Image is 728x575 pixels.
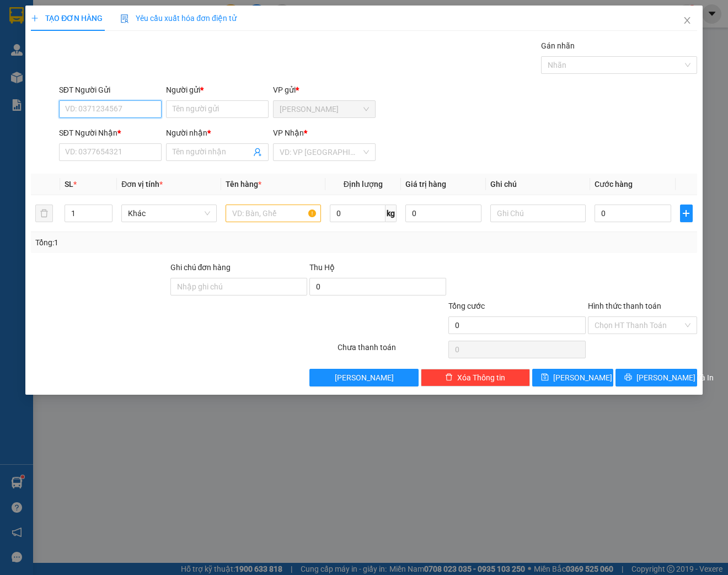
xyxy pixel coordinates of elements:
span: Giá trị hàng [405,180,446,189]
span: plus [681,209,692,218]
span: delete [445,373,453,382]
span: close [683,16,692,25]
div: Người gửi [166,84,269,96]
span: VP Nhận [273,128,304,137]
div: Tổng: 1 [35,237,282,249]
span: Cước hàng [595,180,633,189]
span: Khác [128,205,210,222]
button: delete [35,205,53,222]
th: Ghi chú [486,174,590,195]
label: Hình thức thanh toán [588,302,661,310]
label: Gán nhãn [541,41,575,50]
span: Tổng cước [448,302,485,310]
button: save[PERSON_NAME] [532,369,613,386]
img: icon [120,14,129,23]
label: Ghi chú đơn hàng [170,263,231,272]
span: TẠO ĐƠN HÀNG [31,14,103,23]
button: printer[PERSON_NAME] và In [615,369,697,386]
div: Chưa thanh toán [336,341,448,361]
input: VD: Bàn, Ghế [226,205,321,222]
input: Ghi chú đơn hàng [170,278,307,295]
span: Xóa Thông tin [457,372,505,384]
div: Người nhận [166,127,269,139]
span: Đơn vị tính [121,180,163,189]
span: Diên Khánh [280,101,369,117]
span: [PERSON_NAME] và In [636,372,714,384]
span: SL [65,180,73,189]
input: 0 [405,205,481,222]
span: printer [624,373,632,382]
div: SĐT Người Gửi [59,84,162,96]
span: [PERSON_NAME] [553,372,612,384]
button: deleteXóa Thông tin [421,369,530,386]
input: Ghi Chú [490,205,586,222]
button: Close [672,6,703,36]
span: [PERSON_NAME] [335,372,394,384]
span: save [541,373,549,382]
div: VP gửi [273,84,376,96]
span: Thu Hộ [309,263,335,272]
span: user-add [253,148,262,157]
span: Định lượng [344,180,383,189]
span: plus [31,14,39,22]
span: kg [386,205,397,222]
button: plus [680,205,693,222]
span: Yêu cầu xuất hóa đơn điện tử [120,14,237,23]
span: Tên hàng [226,180,261,189]
button: [PERSON_NAME] [309,369,419,386]
div: SĐT Người Nhận [59,127,162,139]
